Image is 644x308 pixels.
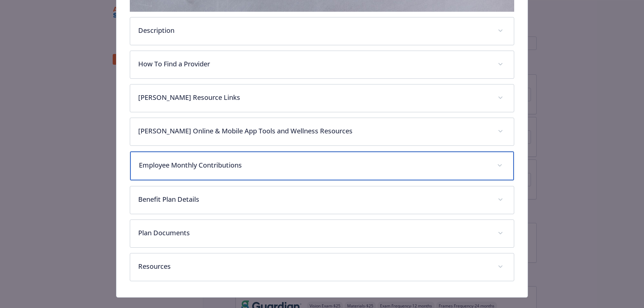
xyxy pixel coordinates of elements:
[138,93,490,103] p: [PERSON_NAME] Resource Links
[138,261,490,271] p: Resources
[138,228,490,238] p: Plan Documents
[130,220,514,247] div: Plan Documents
[138,194,490,204] p: Benefit Plan Details
[130,253,514,281] div: Resources
[130,17,514,45] div: Description
[138,126,490,136] p: [PERSON_NAME] Online & Mobile App Tools and Wellness Resources
[138,25,490,36] p: Description
[130,51,514,78] div: How To Find a Provider
[139,160,489,170] p: Employee Monthly Contributions
[130,118,514,145] div: [PERSON_NAME] Online & Mobile App Tools and Wellness Resources
[130,151,514,180] div: Employee Monthly Contributions
[130,84,514,112] div: [PERSON_NAME] Resource Links
[130,186,514,214] div: Benefit Plan Details
[138,59,490,69] p: How To Find a Provider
